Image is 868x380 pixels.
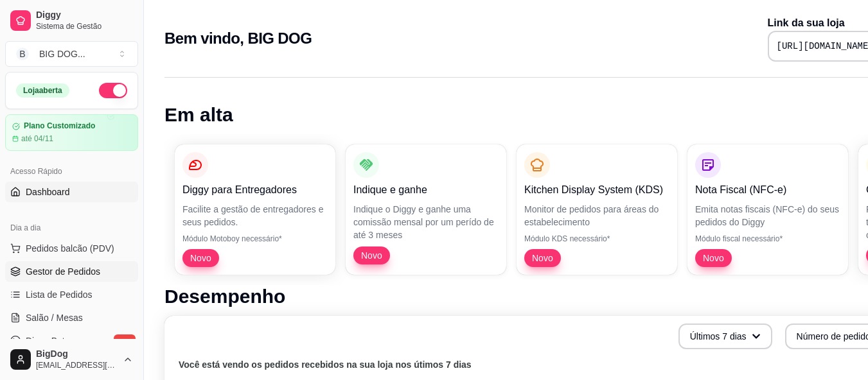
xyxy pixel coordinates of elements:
[5,41,138,67] button: Select a team
[179,359,472,370] text: Você está vendo os pedidos recebidos na sua loja nos útimos 7 dias
[16,47,29,60] span: B
[26,242,114,255] span: Pedidos balcão (PDV)
[695,203,840,229] p: Emita notas fiscais (NFC-e) do seus pedidos do Diggy
[5,261,138,282] a: Gestor de Pedidos
[39,47,85,60] div: BIG DOG ...
[182,203,328,229] p: Facilite a gestão de entregadores e seus pedidos.
[5,182,138,202] a: Dashboard
[26,311,83,324] span: Salão / Mesas
[36,360,118,370] span: [EMAIL_ADDRESS][DOMAIN_NAME]
[36,349,118,360] span: BigDog
[26,186,70,198] span: Dashboard
[695,234,840,244] p: Módulo fiscal necessário*
[695,182,840,198] p: Nota Fiscal (NFC-e)
[5,5,138,36] a: DiggySistema de Gestão
[175,144,335,275] button: Diggy para EntregadoresFacilite a gestão de entregadores e seus pedidos.Módulo Motoboy necessário...
[678,324,772,349] button: Últimos 7 dias
[26,265,100,278] span: Gestor de Pedidos
[164,28,312,49] h2: Bem vindo, BIG DOG
[356,249,387,262] span: Novo
[182,182,328,198] p: Diggy para Entregadores
[687,144,848,275] button: Nota Fiscal (NFC-e)Emita notas fiscais (NFC-e) do seus pedidos do DiggyMódulo fiscal necessário*Novo
[99,83,127,98] button: Alterar Status
[24,121,95,131] article: Plano Customizado
[185,252,217,264] span: Novo
[5,284,138,305] a: Lista de Pedidos
[346,144,506,275] button: Indique e ganheIndique o Diggy e ganhe uma comissão mensal por um perído de até 3 mesesNovo
[36,10,133,21] span: Diggy
[527,252,558,264] span: Novo
[353,182,499,198] p: Indique e ganhe
[698,252,729,264] span: Novo
[5,344,138,375] button: BigDog[EMAIL_ADDRESS][DOMAIN_NAME]
[5,218,138,238] div: Dia a dia
[21,134,53,144] article: até 04/11
[517,144,677,275] button: Kitchen Display System (KDS)Monitor de pedidos para áreas do estabelecimentoMódulo KDS necessário...
[524,203,669,229] p: Monitor de pedidos para áreas do estabelecimento
[26,334,65,347] span: Diggy Bot
[524,182,669,198] p: Kitchen Display System (KDS)
[353,203,499,241] p: Indique o Diggy e ganhe uma comissão mensal por um perído de até 3 meses
[5,161,138,182] div: Acesso Rápido
[5,331,138,351] a: Diggy Botnovo
[5,114,138,151] a: Plano Customizadoaté 04/11
[26,288,93,301] span: Lista de Pedidos
[16,83,69,98] div: Loja aberta
[5,307,138,328] a: Salão / Mesas
[5,238,138,259] button: Pedidos balcão (PDV)
[524,234,669,244] p: Módulo KDS necessário*
[36,21,133,31] span: Sistema de Gestão
[182,234,328,244] p: Módulo Motoboy necessário*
